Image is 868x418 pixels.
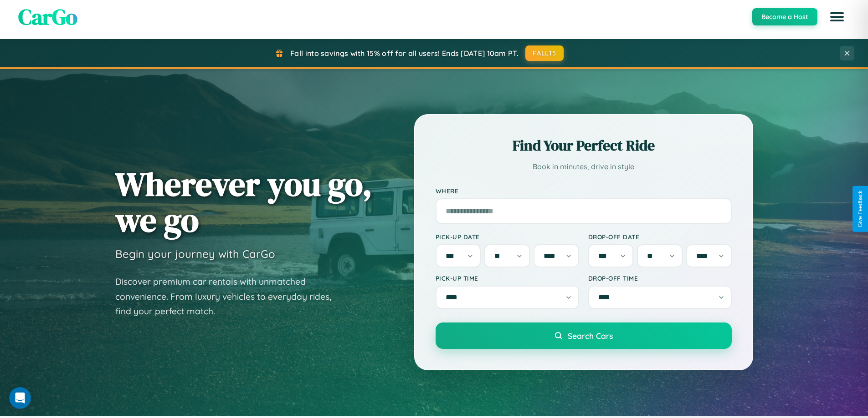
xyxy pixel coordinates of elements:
span: Search Cars [568,331,613,341]
label: Pick-up Time [436,274,579,282]
span: Fall into savings with 15% off for all users! Ends [DATE] 10am PT. [290,49,519,58]
label: Pick-up Date [436,233,579,241]
button: FALL15 [525,45,564,61]
h3: Begin your journey with CarGo [115,247,275,261]
label: Drop-off Date [588,233,732,241]
p: Book in minutes, drive in style [436,160,732,173]
iframe: Intercom live chat [9,387,31,409]
div: Give Feedback [857,191,863,227]
h2: Find Your Perfect Ride [436,136,732,156]
button: Open menu [824,4,850,30]
span: CarGo [18,2,77,32]
label: Where [436,187,732,195]
p: Discover premium car rentals with unmatched convenience. From luxury vehicles to everyday rides, ... [115,274,343,319]
h1: Wherever you go, we go [115,166,372,238]
label: Drop-off Time [588,274,732,282]
button: Become a Host [752,8,817,25]
button: Search Cars [436,322,732,349]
